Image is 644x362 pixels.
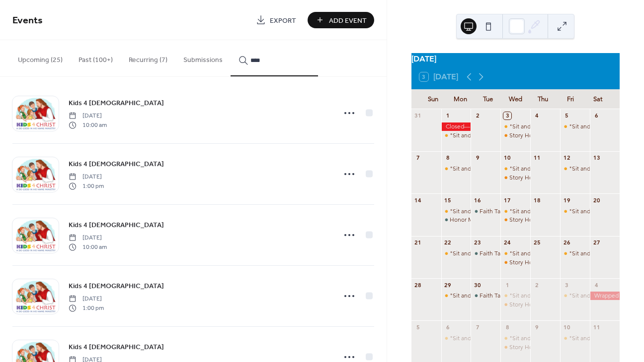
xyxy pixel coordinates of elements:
[69,295,104,303] span: [DATE]
[450,131,543,140] div: "Sit and Fit" with [PERSON_NAME]
[474,112,481,120] div: 2
[563,323,570,331] div: 10
[414,196,422,204] div: 14
[590,292,620,300] div: Wrapped In/Sending His Love Entries DUE
[69,303,104,312] span: 1:00 pm
[500,131,530,140] div: Story Hour with Jesus
[12,11,43,30] span: Events
[509,131,599,140] div: Story Hour with [PERSON_NAME]
[474,154,481,162] div: 9
[450,249,543,258] div: "Sit and Fit" with [PERSON_NAME]
[450,334,543,343] div: "Sit and Fit" with [PERSON_NAME]
[509,174,599,182] div: Story Hour with [PERSON_NAME]
[500,174,530,182] div: Story Hour with Jesus
[69,280,164,292] a: Kids 4 [DEMOGRAPHIC_DATA]
[441,334,471,343] div: "Sit and Fit" with Monica
[474,239,481,246] div: 23
[69,281,164,292] span: Kids 4 [DEMOGRAPHIC_DATA]
[480,207,568,216] div: Faith Talks with [PERSON_NAME]
[509,258,599,267] div: Story Hour with [PERSON_NAME]
[560,165,590,173] div: "Sit and Fit" with Monica
[563,281,570,289] div: 3
[471,292,500,300] div: Faith Talks with Henry
[560,122,590,131] div: "Sit and Fit" with Monica
[503,239,511,246] div: 24
[175,40,231,75] button: Submissions
[500,207,530,216] div: "Sit and Fit" with Monica
[329,15,367,26] span: Add Event
[444,239,452,246] div: 22
[500,249,530,258] div: "Sit and Fit" with Monica
[474,196,481,204] div: 16
[411,53,620,65] div: [DATE]
[69,234,107,242] span: [DATE]
[593,154,600,162] div: 13
[593,281,600,289] div: 4
[69,220,164,231] span: Kids 4 [DEMOGRAPHIC_DATA]
[69,219,164,231] a: Kids 4 [DEMOGRAPHIC_DATA]
[471,207,500,216] div: Faith Talks with Henry
[533,112,541,120] div: 4
[69,158,164,170] a: Kids 4 [DEMOGRAPHIC_DATA]
[509,334,603,343] div: "Sit and Fit" with [PERSON_NAME]
[450,207,543,216] div: "Sit and Fit" with [PERSON_NAME]
[500,122,530,131] div: "Sit and Fit" with Monica
[441,216,471,224] div: Honor Meal
[121,40,175,75] button: Recurring (7)
[450,292,543,300] div: "Sit and Fit" with [PERSON_NAME]
[509,249,603,258] div: "Sit and Fit" with [PERSON_NAME]
[308,12,374,28] button: Add Event
[533,239,541,246] div: 25
[69,121,107,129] span: 10:00 am
[10,40,71,75] button: Upcoming (25)
[414,154,422,162] div: 7
[444,281,452,289] div: 29
[69,341,164,353] a: Kids 4 [DEMOGRAPHIC_DATA]
[69,181,104,190] span: 1:00 pm
[500,334,530,343] div: "Sit and Fit" with Monica
[593,323,600,331] div: 11
[414,239,422,246] div: 21
[500,301,530,309] div: Story Hour with Jesus
[69,112,107,121] span: [DATE]
[593,112,600,120] div: 6
[563,196,570,204] div: 19
[441,122,471,131] div: Closed—Labor Day
[450,216,482,224] div: Honor Meal
[509,343,599,352] div: Story Hour with [PERSON_NAME]
[502,89,529,109] div: Wed
[444,323,452,331] div: 6
[533,196,541,204] div: 18
[560,249,590,258] div: "Sit and Fit" with Monica
[533,281,541,289] div: 2
[557,89,584,109] div: Fri
[503,196,511,204] div: 17
[447,89,474,109] div: Mon
[503,323,511,331] div: 8
[500,292,530,300] div: "Sit and Fit" with Monica
[441,207,471,216] div: "Sit and Fit" with Monica
[500,258,530,267] div: Story Hour with Jesus
[509,216,599,224] div: Story Hour with [PERSON_NAME]
[563,112,570,120] div: 5
[441,165,471,173] div: "Sit and Fit" with Monica
[593,196,600,204] div: 20
[270,15,296,26] span: Export
[560,207,590,216] div: "Sit and Fit" with Monica
[503,154,511,162] div: 10
[474,89,501,109] div: Tue
[69,342,164,353] span: Kids 4 [DEMOGRAPHIC_DATA]
[563,154,570,162] div: 12
[560,292,590,300] div: "Sit and Fit" with Monica
[444,154,452,162] div: 8
[509,122,603,131] div: "Sit and Fit" with [PERSON_NAME]
[480,249,568,258] div: Faith Talks with [PERSON_NAME]
[500,165,530,173] div: "Sit and Fit" with Monica
[419,89,447,109] div: Sun
[509,207,603,216] div: "Sit and Fit" with [PERSON_NAME]
[69,98,164,109] span: Kids 4 [DEMOGRAPHIC_DATA]
[533,154,541,162] div: 11
[414,323,422,331] div: 5
[69,242,107,251] span: 10:00 am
